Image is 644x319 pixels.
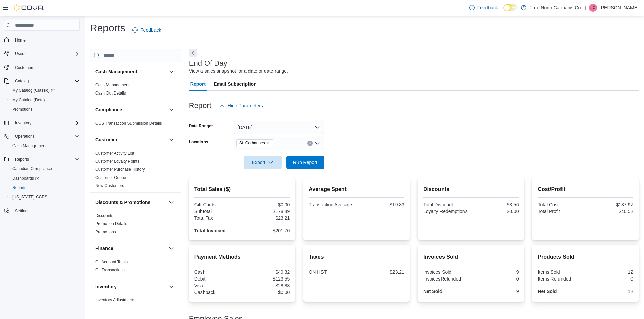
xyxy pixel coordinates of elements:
span: Users [12,50,80,58]
div: Items Sold [538,269,584,275]
a: Promotions [9,105,35,113]
input: Dark Mode [503,4,518,11]
button: Clear input [307,141,313,146]
span: Customer Loyalty Points [95,159,139,164]
span: Feedback [477,4,498,11]
div: $137.97 [587,202,633,207]
button: Canadian Compliance [7,164,82,174]
span: [US_STATE] CCRS [12,194,47,200]
h3: Compliance [95,106,122,113]
span: Discounts [95,213,113,218]
a: Customer Purchase History [95,167,145,172]
div: Jessie Clark [589,4,597,12]
button: Cash Management [95,68,166,75]
span: My Catalog (Beta) [9,96,80,104]
span: Customers [15,65,34,70]
span: Promotion Details [95,221,127,227]
span: Feedback [140,27,161,33]
span: OCS Transaction Submission Details [95,121,162,126]
h3: Cash Management [95,68,137,75]
span: Hide Parameters [228,102,263,109]
div: Compliance [90,119,181,130]
div: 9 [472,289,519,294]
a: My Catalog (Classic) [7,86,82,95]
button: Run Report [286,156,324,169]
h3: Discounts & Promotions [95,199,150,206]
span: Canadian Compliance [9,165,80,173]
button: [DATE] [234,121,324,134]
a: Canadian Compliance [9,165,55,173]
h3: End Of Day [189,59,228,68]
button: Customers [1,62,82,72]
div: -$3.56 [472,202,519,207]
div: ON HST [309,269,355,275]
span: My Catalog (Classic) [12,88,55,93]
div: $23.21 [358,269,404,275]
span: Settings [12,207,80,215]
a: Feedback [129,23,164,37]
span: Reports [15,157,29,162]
span: Inventory [12,119,80,127]
div: $23.21 [243,215,290,221]
strong: Total Invoiced [194,228,226,233]
h2: Average Spent [309,185,404,193]
span: New Customers [95,183,124,188]
h2: Discounts [423,185,519,193]
span: Cash Management [9,142,80,150]
a: Customer Activity List [95,151,134,156]
button: Compliance [95,106,166,113]
div: Visa [194,283,241,288]
p: [PERSON_NAME] [600,4,639,12]
div: $28.83 [243,283,290,288]
a: Customers [12,63,37,72]
nav: Complex example [4,32,80,233]
a: GL Transactions [95,268,125,272]
div: 12 [587,289,633,294]
button: [US_STATE] CCRS [7,192,82,202]
label: Date Range [189,123,213,129]
div: $19.83 [358,202,404,207]
span: Reports [9,184,80,192]
button: Promotions [7,105,82,114]
span: Customer Queue [95,175,126,180]
button: Catalog [1,76,82,86]
span: Cash Management [12,143,46,149]
button: Finance [95,245,166,252]
div: Total Discount [423,202,470,207]
div: 0 [472,276,519,282]
a: My Catalog (Classic) [9,86,57,95]
div: Total Profit [538,209,584,214]
span: Catalog [12,77,80,85]
div: Cash [194,269,241,275]
button: Open list of options [315,141,320,146]
div: $178.49 [243,209,290,214]
span: Report [190,77,206,91]
a: GL Account Totals [95,260,128,264]
p: | [585,4,586,12]
button: Hide Parameters [217,99,266,112]
div: Gift Cards [194,202,241,207]
div: Debit [194,276,241,282]
div: Finance [90,258,181,277]
a: Feedback [467,1,501,15]
button: Inventory [1,118,82,128]
div: View a sales snapshot for a date or date range. [189,68,288,75]
div: Transaction Average [309,202,355,207]
button: Operations [12,132,38,140]
a: Inventory Adjustments [95,298,135,302]
span: GL Account Totals [95,259,128,265]
span: Settings [15,208,29,214]
div: Items Refunded [538,276,584,282]
span: Customers [12,63,80,72]
span: Canadian Compliance [12,166,52,171]
h3: Customer [95,136,117,143]
a: Customer Queue [95,175,126,180]
button: Next [189,49,197,57]
div: $123.55 [243,276,290,282]
button: Customer [167,136,175,144]
span: Promotions [95,229,116,235]
strong: Net Sold [538,289,557,294]
div: Cashback [194,290,241,295]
